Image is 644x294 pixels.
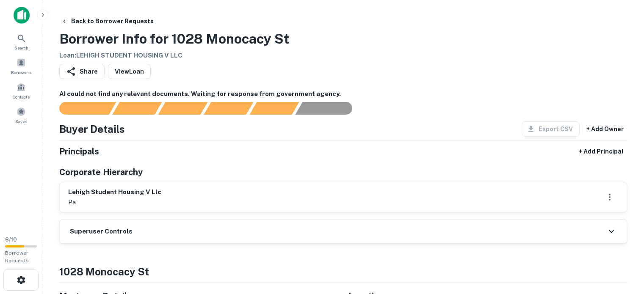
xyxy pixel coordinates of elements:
[112,102,162,115] div: Your request is received and processing...
[59,51,289,60] h6: Loan : LEHIGH STUDENT HOUSING V LLC
[3,79,40,102] a: Contacts
[158,102,207,115] div: Documents found, AI parsing details...
[59,145,99,158] h5: Principals
[5,250,29,264] span: Borrower Requests
[59,121,125,137] h4: Buyer Details
[3,30,40,53] a: Search
[575,144,627,159] button: + Add Principal
[3,104,40,126] a: Saved
[59,166,143,179] h5: Corporate Hierarchy
[14,7,30,24] img: capitalize-icon.png
[583,121,627,137] button: + Add Owner
[602,226,644,267] iframe: Chat Widget
[14,44,28,51] span: Search
[59,89,627,99] h6: AI could not find any relevant documents. Waiting for response from government agency.
[249,102,299,115] div: Principals found, still searching for contact information. This may take time...
[15,118,28,125] span: Saved
[108,64,151,79] a: ViewLoan
[3,55,40,77] a: Borrowers
[11,69,31,76] span: Borrowers
[13,93,30,100] span: Contacts
[59,264,627,279] h4: 1028 monocacy st
[68,197,161,207] p: pa
[68,187,161,197] h6: lehigh student housing v llc
[5,236,17,243] span: 6 / 10
[204,102,253,115] div: Principals found, AI now looking for contact information...
[59,64,105,79] button: Share
[70,227,133,236] h6: Superuser Controls
[296,102,362,115] div: AI fulfillment process complete.
[58,14,157,29] button: Back to Borrower Requests
[59,29,289,49] h3: Borrower Info for 1028 Monocacy St
[49,102,113,115] div: Sending borrower request to AI...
